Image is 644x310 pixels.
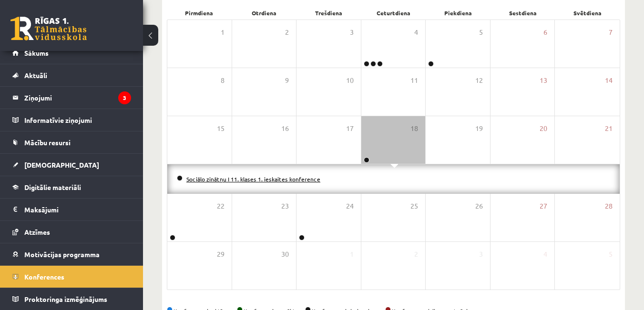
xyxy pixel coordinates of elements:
legend: Ziņojumi [24,87,131,109]
span: 23 [281,201,289,211]
span: 3 [479,249,483,260]
div: Ceturtdiena [361,6,426,20]
span: 20 [540,123,547,134]
span: 4 [543,249,547,260]
a: Sociālo zinātņu I 11. klases 1. ieskaites konference [186,175,320,183]
span: 2 [414,249,418,260]
div: Sestdiena [491,6,555,20]
div: Piekdiena [426,6,491,20]
span: 7 [609,27,613,38]
span: 2 [285,27,289,38]
a: Digitālie materiāli [12,176,131,198]
span: Konferences [24,272,64,281]
span: Aktuāli [24,71,47,80]
span: 27 [540,201,547,211]
span: [DEMOGRAPHIC_DATA] [24,160,99,169]
span: 6 [543,27,547,38]
span: 19 [475,123,483,134]
a: Motivācijas programma [12,243,131,265]
span: Atzīmes [24,228,50,236]
span: Proktoringa izmēģinājums [24,295,107,303]
span: 30 [281,249,289,260]
span: 15 [217,123,225,134]
span: Mācību resursi [24,138,71,147]
a: [DEMOGRAPHIC_DATA] [12,154,131,176]
span: 14 [605,75,613,86]
div: Pirmdiena [167,6,232,20]
span: 21 [605,123,613,134]
div: Trešdiena [296,6,361,20]
span: 22 [217,201,225,211]
a: Rīgas 1. Tālmācības vidusskola [10,17,87,40]
a: Proktoringa izmēģinājums [12,288,131,310]
span: 13 [540,75,547,86]
span: 17 [346,123,354,134]
a: Informatīvie ziņojumi [12,109,131,131]
span: 4 [414,27,418,38]
span: 1 [221,27,225,38]
span: 28 [605,201,613,211]
legend: Maksājumi [24,199,131,220]
span: Digitālie materiāli [24,183,81,191]
a: Aktuāli [12,64,131,86]
span: 24 [346,201,354,211]
span: 5 [479,27,483,38]
a: Ziņojumi3 [12,87,131,109]
i: 3 [118,91,131,104]
span: 10 [346,75,354,86]
span: 3 [350,27,354,38]
div: Svētdiena [555,6,620,20]
span: 9 [285,75,289,86]
a: Atzīmes [12,221,131,243]
a: Maksājumi [12,199,131,220]
span: 25 [410,201,418,211]
span: Sākums [24,49,49,57]
span: Motivācijas programma [24,250,100,259]
a: Sākums [12,42,131,64]
span: 18 [410,123,418,134]
span: 11 [410,75,418,86]
span: 1 [350,249,354,260]
a: Konferences [12,266,131,288]
span: 29 [217,249,225,260]
span: 12 [475,75,483,86]
span: 8 [221,75,225,86]
legend: Informatīvie ziņojumi [24,109,131,131]
span: 5 [609,249,613,260]
a: Mācību resursi [12,131,131,153]
span: 16 [281,123,289,134]
span: 26 [475,201,483,211]
div: Otrdiena [232,6,296,20]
